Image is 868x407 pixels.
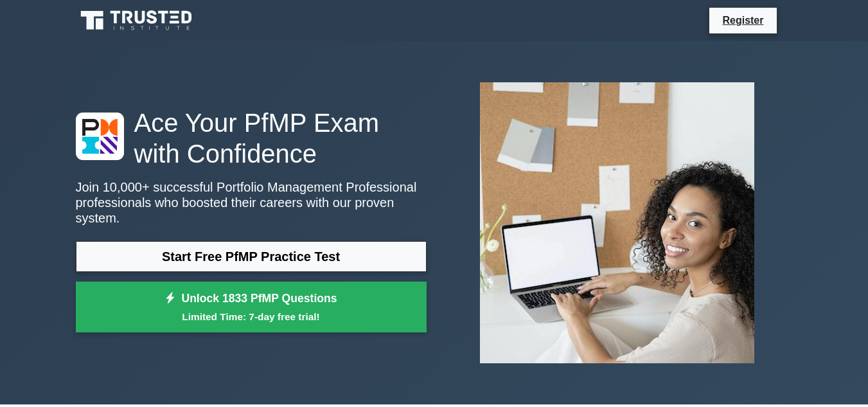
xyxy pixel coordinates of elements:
[76,241,427,272] a: Start Free PfMP Practice Test
[76,179,427,226] p: Join 10,000+ successful Portfolio Management Professional professionals who boosted their careers...
[76,107,427,169] h1: Ace Your PfMP Exam with Confidence
[92,309,411,324] small: Limited Time: 7-day free trial!
[714,12,771,28] a: Register
[76,282,427,333] a: Unlock 1833 PfMP QuestionsLimited Time: 7-day free trial!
